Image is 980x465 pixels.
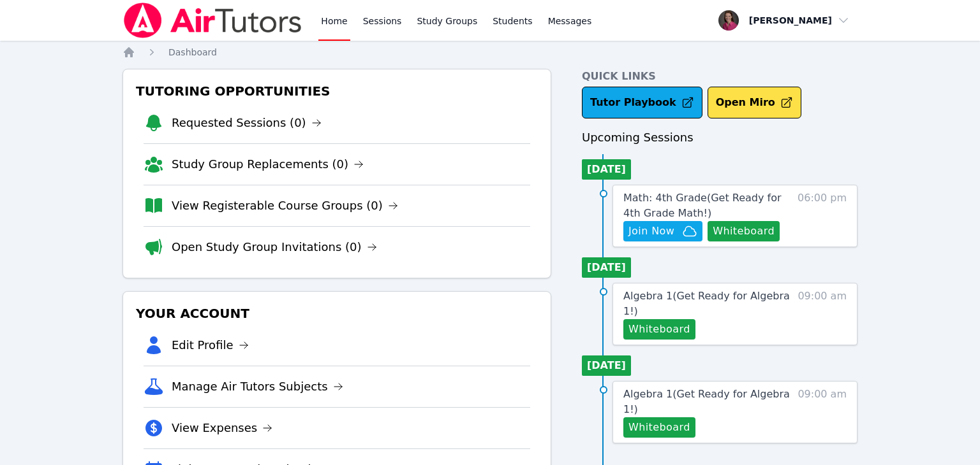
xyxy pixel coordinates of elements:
[623,388,790,415] span: Algebra 1 ( Get Ready for Algebra 1! )
[623,417,695,438] button: Whiteboard
[623,190,791,221] a: Math: 4th Grade(Get Ready for 4th Grade Math!)
[623,221,702,241] button: Join Now
[708,87,801,118] button: Open Miro
[623,289,791,319] a: Algebra 1(Get Ready for Algebra 1!)
[168,46,217,59] a: Dashboard
[623,319,695,340] button: Whiteboard
[798,190,847,241] span: 06:00 pm
[582,257,631,278] li: [DATE]
[133,302,540,325] h3: Your Account
[582,129,857,147] h3: Upcoming Sessions
[172,378,343,396] a: Manage Air Tutors Subjects
[582,159,631,180] li: [DATE]
[172,336,249,354] a: Edit Profile
[628,224,674,239] span: Join Now
[623,290,790,317] span: Algebra 1 ( Get Ready for Algebra 1! )
[168,47,217,57] span: Dashboard
[623,192,782,219] span: Math: 4th Grade ( Get Ready for 4th Grade Math! )
[172,197,398,215] a: View Registerable Course Groups (0)
[172,419,272,437] a: View Expenses
[798,387,847,438] span: 09:00 am
[122,3,303,38] img: Air Tutors
[548,15,592,27] span: Messages
[172,238,377,256] a: Open Study Group Invitations (0)
[122,46,857,59] nav: Breadcrumb
[172,155,364,173] a: Study Group Replacements (0)
[172,114,322,132] a: Requested Sessions (0)
[623,387,791,417] a: Algebra 1(Get Ready for Algebra 1!)
[582,69,857,84] h4: Quick Links
[133,80,540,103] h3: Tutoring Opportunities
[798,289,847,340] span: 09:00 am
[582,355,631,376] li: [DATE]
[708,221,780,241] button: Whiteboard
[582,87,702,118] a: Tutor Playbook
